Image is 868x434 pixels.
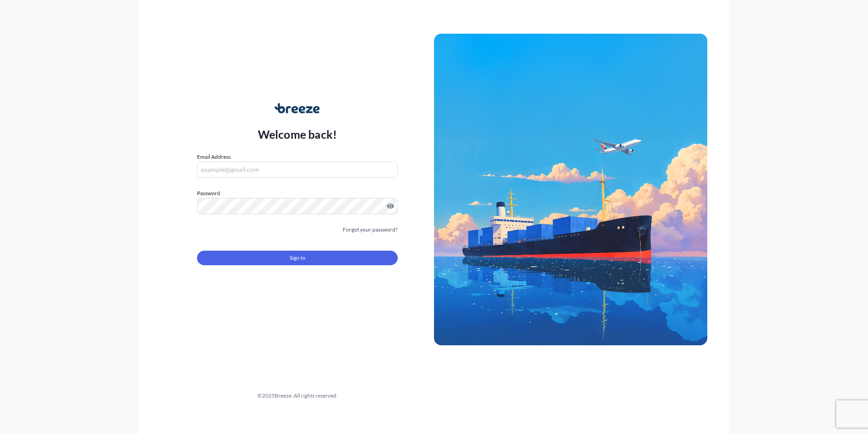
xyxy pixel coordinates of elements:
img: Ship illustration [434,34,707,345]
span: Sign In [290,253,306,262]
label: Email Address [197,152,231,161]
input: example@gmail.com [197,161,398,178]
button: Sign In [197,251,398,265]
div: © 2025 Breeze. All rights reserved. [161,391,434,400]
button: Show password [387,202,394,210]
label: Password [197,189,398,198]
a: Forgot your password? [343,225,398,234]
p: Welcome back! [258,127,337,141]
